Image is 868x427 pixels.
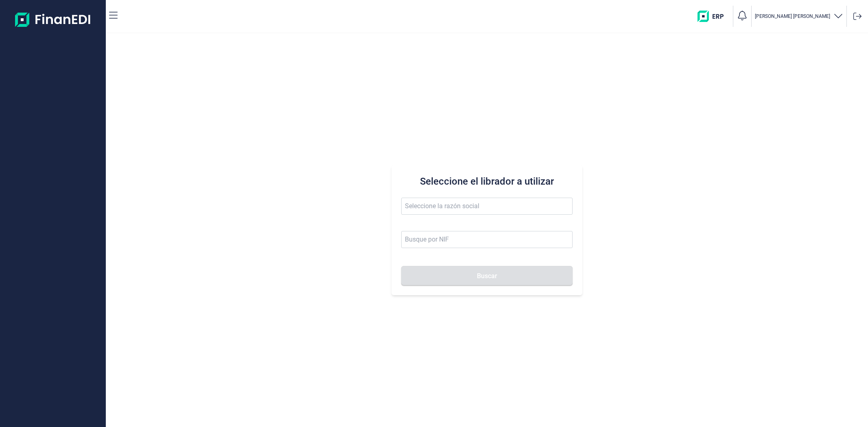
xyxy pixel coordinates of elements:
[477,273,497,279] span: Buscar
[401,231,572,248] input: Busque por NIF
[755,13,830,20] p: [PERSON_NAME] [PERSON_NAME]
[401,198,572,215] input: Seleccione la razón social
[401,175,572,188] h3: Seleccione el librador a utilizar
[15,7,91,33] img: Logo de aplicación
[755,11,843,22] button: [PERSON_NAME] [PERSON_NAME]
[697,11,730,22] img: erp
[401,266,572,285] button: Buscar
